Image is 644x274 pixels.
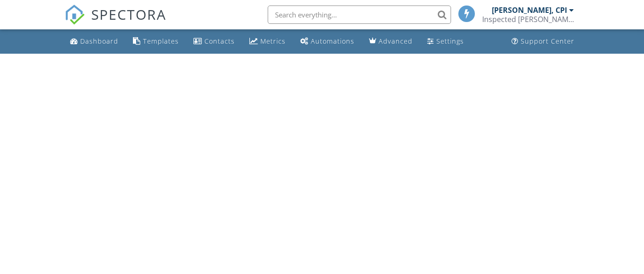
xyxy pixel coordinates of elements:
[424,33,468,50] a: Settings
[66,33,122,50] a: Dashboard
[65,12,166,32] a: SPECTORA
[80,37,118,45] div: Dashboard
[204,37,235,45] div: Contacts
[91,5,166,24] span: SPECTORA
[65,5,85,25] img: The Best Home Inspection Software - Spectora
[482,15,574,24] div: Inspected Moore, LLC
[129,33,182,50] a: Templates
[379,37,413,45] div: Advanced
[521,37,574,45] div: Support Center
[436,37,464,45] div: Settings
[508,33,578,50] a: Support Center
[246,33,289,50] a: Metrics
[260,37,286,45] div: Metrics
[297,33,358,50] a: Automations (Basic)
[311,37,354,45] div: Automations
[190,33,238,50] a: Contacts
[492,6,567,15] div: [PERSON_NAME], CPI
[365,33,416,50] a: Advanced
[143,37,179,45] div: Templates
[268,6,451,24] input: Search everything...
